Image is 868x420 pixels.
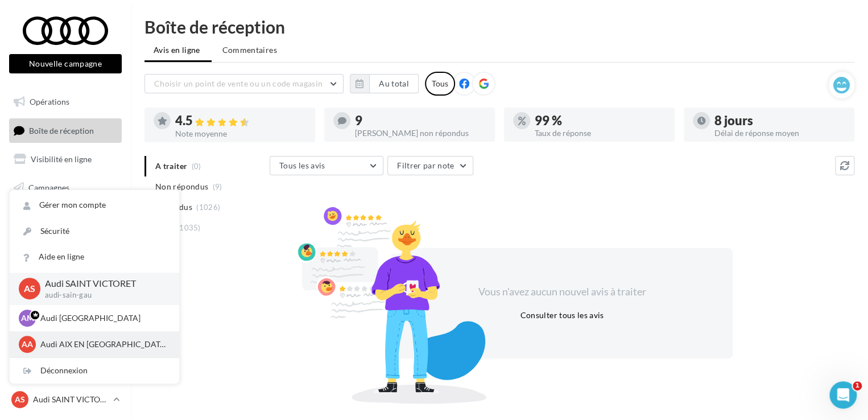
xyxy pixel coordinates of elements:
[175,130,306,138] div: Note moyenne
[30,97,69,106] span: Opérations
[535,114,666,127] div: 99 %
[22,339,33,350] span: AA
[714,114,845,127] div: 8 jours
[144,74,344,93] button: Choisir un point de vente ou un code magasin
[144,18,854,35] div: Boîte de réception
[24,282,35,295] span: AS
[45,290,161,300] p: audi-sain-gau
[45,277,161,290] p: Audi SAINT VICTORET
[279,160,325,170] span: Tous les avis
[853,381,862,390] span: 1
[9,389,122,410] a: AS Audi SAINT VICTORET
[714,129,845,137] div: Délai de réponse moyen
[213,182,222,191] span: (9)
[28,183,69,192] span: Campagnes
[31,154,92,164] span: Visibilité en ligne
[7,204,124,228] a: Médiathèque
[270,156,383,175] button: Tous les avis
[7,232,124,266] a: PLV et print personnalisable
[155,181,208,192] span: Non répondus
[7,176,124,200] a: Campagnes
[222,45,277,55] span: Commentaires
[464,285,660,299] div: Vous n'avez aucun nouvel avis à traiter
[10,192,179,218] a: Gérer mon compte
[369,74,419,93] button: Au total
[29,125,94,135] span: Boîte de réception
[177,223,201,232] span: (1035)
[40,312,166,324] p: Audi [GEOGRAPHIC_DATA]
[515,308,608,322] button: Consulter tous les avis
[7,118,124,143] a: Boîte de réception
[40,339,166,350] p: Audi AIX EN [GEOGRAPHIC_DATA]
[387,156,473,175] button: Filtrer par note
[33,394,109,405] p: Audi SAINT VICTORET
[425,72,455,96] div: Tous
[15,394,25,405] span: AS
[535,129,666,137] div: Taux de réponse
[154,79,323,88] span: Choisir un point de vente ou un code magasin
[355,114,486,127] div: 9
[196,203,220,212] span: (1026)
[175,114,306,127] div: 4.5
[10,358,179,384] div: Déconnexion
[10,219,179,244] a: Sécurité
[7,147,124,171] a: Visibilité en ligne
[350,74,419,93] button: Au total
[21,312,34,324] span: AM
[7,90,124,114] a: Opérations
[355,129,486,137] div: [PERSON_NAME] non répondus
[9,54,122,73] button: Nouvelle campagne
[10,244,179,270] a: Aide en ligne
[829,381,857,409] iframe: Intercom live chat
